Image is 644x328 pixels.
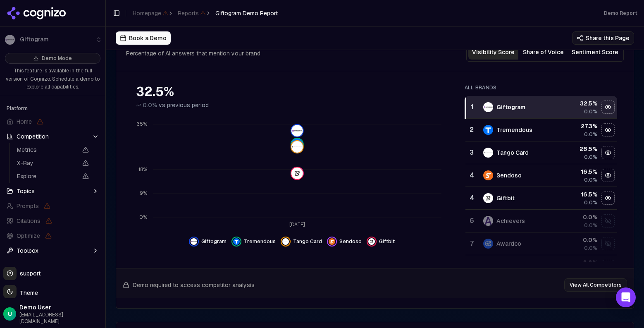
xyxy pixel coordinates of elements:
span: Demo User [19,303,102,311]
button: Visibility Score [468,45,518,60]
span: Toolbox [17,247,38,255]
tr: 0.0%Show blackhawk network data [465,255,617,278]
div: All Brands [465,84,617,91]
div: Achievers [496,217,525,225]
span: Explore [17,172,77,180]
span: Demo Mode [42,55,72,62]
span: Citations [17,217,41,225]
span: Home [17,117,32,126]
tspan: 0% [139,214,147,220]
span: Giftogram [201,238,227,245]
div: 7 [469,239,475,249]
div: 6 [469,216,475,226]
div: 32.5 % [558,99,597,108]
button: Show awardco data [601,237,615,250]
span: support [17,269,41,278]
span: 0.0% [584,245,597,251]
tspan: 9% [140,190,147,196]
button: Hide tango card data [281,237,322,247]
button: Hide giftogram data [189,237,227,247]
button: Hide giftogram data [601,101,615,114]
div: Percentage of AI answers that mention your brand [126,49,260,57]
img: sendoso [483,170,493,180]
span: Giftogram Demo Report [215,9,278,17]
button: View All Competitors [564,278,627,292]
span: 0.0% [584,131,597,138]
div: 0.0 % [558,213,597,221]
img: tremendous [483,125,493,135]
button: Share of Voice [518,45,568,60]
tspan: 35% [137,121,147,127]
div: 1 [470,102,475,112]
img: giftogram [191,238,197,245]
button: Hide sendoso data [327,237,362,247]
span: 0.0% [584,177,597,183]
div: Platform [3,102,102,115]
div: 26.5 % [558,145,597,153]
button: Hide tremendous data [601,123,615,136]
img: tango card [483,148,493,158]
span: Sendoso [339,238,362,245]
span: 0.0% [584,108,597,115]
span: Topics [17,187,35,195]
span: Competition [17,132,49,141]
span: U [8,310,12,318]
button: Hide tango card data [601,146,615,159]
img: giftbit [368,238,375,245]
img: tango card [291,141,303,152]
div: Giftbit [496,194,515,202]
span: Theme [17,289,38,297]
span: X-Ray [17,159,77,167]
span: Reports [178,9,205,17]
img: giftbit [483,193,493,203]
tr: 7awardcoAwardco0.0%0.0%Show awardco data [465,232,617,255]
tspan: [DATE] [289,221,305,228]
nav: breadcrumb [133,9,278,17]
span: Tremendous [244,238,276,245]
button: Show blackhawk network data [601,260,615,273]
tspan: 18% [138,166,147,172]
div: 4 [469,170,475,180]
div: 0.0 % [558,259,597,267]
img: giftbit [291,168,303,179]
span: Giftbit [379,238,395,245]
span: Prompts [17,202,39,210]
tr: 4giftbitGiftbit16.5%0.0%Hide giftbit data [465,187,617,209]
span: Metrics [17,146,77,154]
button: Hide sendoso data [601,169,615,182]
img: sendoso [329,238,335,245]
img: tremendous [233,238,240,245]
tr: 6achieversAchievers0.0%0.0%Show achievers data [465,209,617,232]
div: 2 [469,125,475,135]
div: Sendoso [496,171,522,180]
button: Hide giftbit data [367,237,395,247]
span: [EMAIL_ADDRESS][DOMAIN_NAME] [19,311,102,325]
p: This feature is available in the full version of Cognizo. Schedule a demo to explore all capabili... [5,67,100,91]
span: Optimize [17,232,40,240]
img: awardco [483,239,493,249]
span: 0.0% [143,101,157,109]
div: 16.5 % [558,190,597,199]
div: 3 [469,148,475,158]
tr: 4sendosoSendoso16.5%0.0%Hide sendoso data [465,164,617,187]
button: Topics [3,184,102,198]
span: vs previous period [159,101,209,109]
div: Demo Report [604,10,637,17]
button: Book a Demo [116,31,171,45]
div: 16.5 % [558,168,597,176]
span: Tango Card [293,238,322,245]
button: Hide giftbit data [601,192,615,205]
span: Demo required to access competitor analysis [133,281,255,289]
img: achievers [483,216,493,226]
img: tremendous [291,139,303,150]
span: 0.0% [584,222,597,229]
img: giftogram [291,124,303,136]
button: Share this Page [572,31,634,45]
div: 0.0 % [558,236,597,244]
tr: 3tango cardTango Card26.5%0.0%Hide tango card data [465,141,617,164]
span: 0.0% [584,199,597,206]
tr: 2tremendousTremendous27.3%0.0%Hide tremendous data [465,118,617,141]
button: Sentiment Score [568,45,622,60]
div: Tremendous [496,126,532,134]
div: Awardco [496,239,521,248]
